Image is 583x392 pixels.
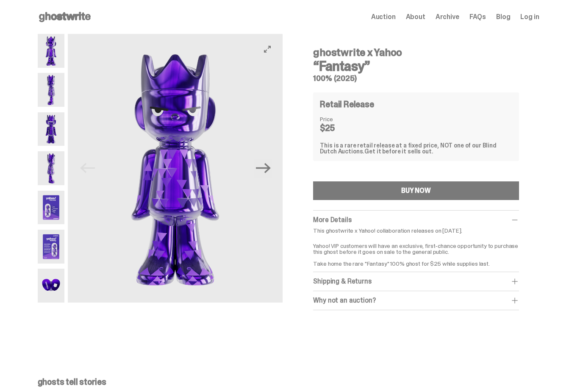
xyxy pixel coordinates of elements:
button: View full-screen [262,44,272,54]
div: Why not an auction? [313,296,519,305]
h4: ghostwrite x Yahoo [313,47,519,58]
p: This ghostwrite x Yahoo! collaboration releases on [DATE]. [313,228,519,234]
button: Next [254,159,272,178]
span: More Details [313,215,351,224]
img: Yahoo-HG---3.png [38,112,65,146]
p: ghosts tell stories [38,378,539,386]
h3: “Fantasy” [313,59,519,73]
div: This is a rare retail release at a fixed price, NOT one of our Blind Dutch Auctions. [320,142,512,154]
img: Yahoo-HG---1.png [68,34,283,303]
a: Auction [371,14,396,20]
dt: Price [320,116,362,122]
h5: 100% (2025) [313,75,519,82]
a: Blog [496,14,510,20]
img: Yahoo-HG---2.png [38,73,65,107]
a: Archive [436,14,459,20]
img: Yahoo-HG---4.png [38,151,65,185]
img: Yahoo-HG---7.png [38,269,65,303]
button: BUY NOW [313,181,519,200]
p: Yahoo! VIP customers will have an exclusive, first-chance opportunity to purchase this ghost befo... [313,237,519,267]
img: Yahoo-HG---1.png [38,34,65,68]
a: FAQs [469,14,486,20]
a: About [406,14,425,20]
span: Get it before it sells out. [364,147,433,155]
dd: $25 [320,124,362,132]
img: Yahoo-HG---6.png [38,230,65,264]
div: Shipping & Returns [313,277,519,286]
h4: Retail Release [320,100,374,108]
a: Log in [520,14,539,20]
div: BUY NOW [401,187,431,194]
img: Yahoo-HG---5.png [38,191,65,225]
